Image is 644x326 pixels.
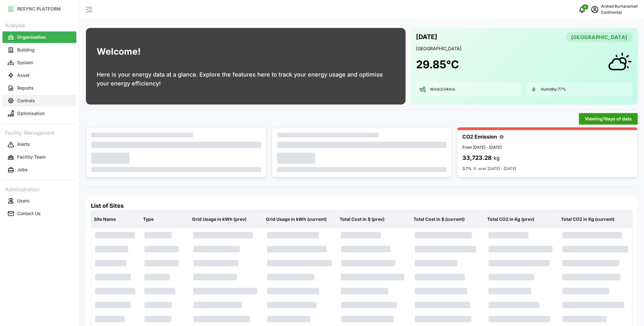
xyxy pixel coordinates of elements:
a: Optimisation [3,107,76,120]
p: Reports [17,85,34,91]
a: RESYNC PLATFORM [3,3,76,15]
button: System [3,57,76,68]
a: Controls [3,94,76,107]
button: Viewing7days of data [579,113,638,125]
a: Contact Us [3,207,76,220]
button: Jobs [3,164,76,176]
p: CO2 Emission [462,133,497,141]
p: Jobs [17,166,28,173]
p: [GEOGRAPHIC_DATA] [416,45,633,52]
p: 3.7% [462,166,472,171]
button: Optimisation [3,108,76,119]
p: Site Name [93,211,139,228]
button: Controls [3,95,76,106]
p: Facility Management [3,128,76,137]
button: notifications [576,3,588,16]
p: Optimisation [17,110,45,117]
p: From [DATE] - [DATE] [462,145,632,151]
a: Building [3,44,76,56]
p: Type [142,211,189,228]
a: Asset [3,69,76,82]
button: Asset [3,70,76,81]
button: schedule [588,3,601,16]
p: System [17,59,33,66]
button: Alerts [3,139,76,150]
p: Facility Team [17,154,45,160]
a: Jobs [3,164,76,176]
a: Reports [3,82,76,94]
p: Here is your energy data at a glance. Explore the features here to track your energy usage and op... [97,70,395,88]
a: Facility Team [3,151,76,164]
p: Total Cost in $ (current) [412,211,483,228]
h4: List of Sites [91,202,633,210]
button: Reports [3,82,76,94]
h1: 29.85 °C [416,58,459,71]
p: Total CO2 in Kg (current) [560,211,631,228]
p: over [DATE] - [DATE] [478,166,516,172]
button: Contact Us [3,208,76,219]
a: System [3,56,76,69]
h1: Welcome! [97,45,141,58]
p: Continental [601,10,638,16]
p: 33,723.28 [462,153,492,163]
p: Alerts [17,141,30,147]
p: [DATE] [416,32,437,42]
button: Organisation [3,31,76,43]
p: Organisation [17,34,46,40]
p: Contact Us [17,210,41,217]
p: kg [494,154,500,162]
button: RESYNC PLATFORM [3,3,76,15]
p: Total Cost in $ (prev) [338,211,410,228]
p: Building [17,47,35,53]
button: Users [3,195,76,207]
p: Total CO2 in Kg (prev) [486,211,557,228]
p: Grid Usage in kWh (current) [265,211,336,228]
a: Users [3,194,76,207]
p: Controls [17,98,35,104]
p: Humidity: 77 % [541,87,566,92]
span: 0 [584,5,586,9]
button: Facility Team [3,152,76,163]
p: RESYNC PLATFORM [17,6,61,12]
span: Viewing 7 days of data [585,113,632,124]
p: Users [17,198,30,204]
p: Wind: 3.04 m/s [430,87,455,92]
p: Administration [3,184,76,194]
button: Building [3,44,76,56]
p: Asset [17,72,30,78]
a: Organisation [3,31,76,44]
p: Analysis [3,20,76,30]
p: Grid Usage in kWh (prev) [191,211,262,228]
a: Alerts [3,138,76,151]
p: Arshad Burhanamali [601,3,638,10]
span: [GEOGRAPHIC_DATA] [571,32,627,42]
